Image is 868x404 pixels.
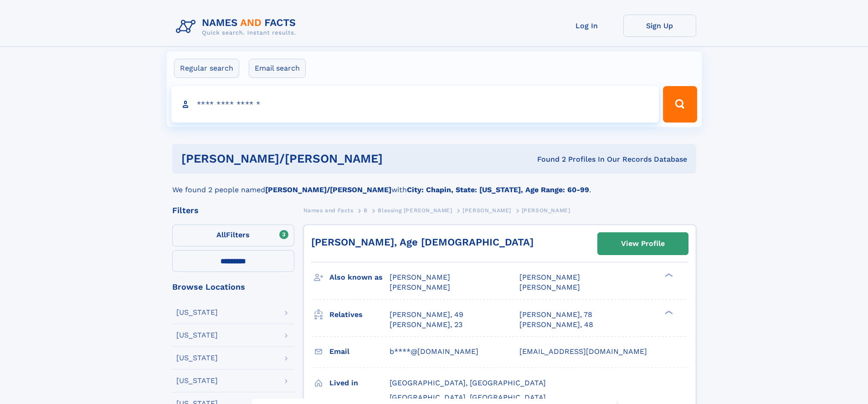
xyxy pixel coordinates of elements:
[519,273,580,281] span: [PERSON_NAME]
[176,354,218,362] div: [US_STATE]
[172,174,696,195] div: We found 2 people named with .
[249,59,306,78] label: Email search
[460,154,687,164] div: Found 2 Profiles In Our Records Database
[181,153,460,164] h1: [PERSON_NAME]/[PERSON_NAME]
[265,185,391,194] b: [PERSON_NAME]/[PERSON_NAME]
[550,15,623,37] a: Log In
[390,310,463,320] a: [PERSON_NAME], 49
[663,272,673,278] div: ❯
[364,207,368,214] span: B
[329,344,390,359] h3: Email
[462,205,511,216] a: [PERSON_NAME]
[390,378,546,387] span: [GEOGRAPHIC_DATA], [GEOGRAPHIC_DATA]
[623,15,696,37] a: Sign Up
[176,377,218,384] div: [US_STATE]
[174,59,239,78] label: Regular search
[378,205,452,216] a: Blessing [PERSON_NAME]
[171,86,659,123] input: search input
[390,283,450,291] span: [PERSON_NAME]
[519,347,647,356] span: [EMAIL_ADDRESS][DOMAIN_NAME]
[663,309,673,315] div: ❯
[522,207,570,214] span: [PERSON_NAME]
[364,205,368,216] a: B
[621,233,665,254] div: View Profile
[176,309,218,316] div: [US_STATE]
[407,185,589,194] b: City: Chapin, State: [US_STATE], Age Range: 60-99
[172,15,303,39] img: Logo Names and Facts
[329,307,390,322] h3: Relatives
[519,310,592,320] a: [PERSON_NAME], 78
[216,230,226,239] span: All
[172,283,294,291] div: Browse Locations
[390,393,546,402] span: [GEOGRAPHIC_DATA], [GEOGRAPHIC_DATA]
[462,207,511,214] span: [PERSON_NAME]
[390,320,462,330] a: [PERSON_NAME], 23
[519,320,593,330] a: [PERSON_NAME], 48
[311,236,534,248] a: [PERSON_NAME], Age [DEMOGRAPHIC_DATA]
[329,270,390,285] h3: Also known as
[519,283,580,291] span: [PERSON_NAME]
[172,225,294,246] label: Filters
[390,273,450,281] span: [PERSON_NAME]
[378,207,452,214] span: Blessing [PERSON_NAME]
[172,206,294,215] div: Filters
[176,332,218,339] div: [US_STATE]
[598,233,688,255] a: View Profile
[303,205,354,216] a: Names and Facts
[663,86,697,123] button: Search Button
[329,375,390,391] h3: Lived in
